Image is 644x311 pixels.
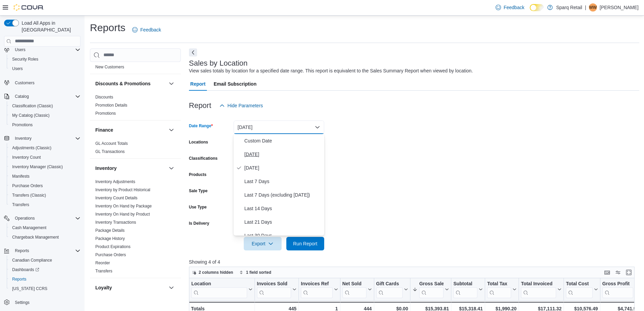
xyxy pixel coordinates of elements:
a: Promotion Details [95,103,127,108]
span: Promotions [12,122,33,128]
button: Inventory [1,134,83,143]
h1: Reports [90,21,125,35]
span: Last 21 Days [244,218,321,226]
span: Transfers (Classic) [9,191,80,199]
span: Chargeback Management [9,233,80,241]
a: Dashboards [7,265,83,274]
span: Purchase Orders [9,182,80,190]
button: Gift Cards [376,281,408,298]
span: Package History [95,236,125,241]
button: Gross Profit [602,281,639,298]
span: Email Subscription [214,77,257,91]
h3: Inventory [95,165,117,172]
button: Purchase Orders [7,181,83,191]
button: Transfers (Classic) [7,191,83,200]
span: 2 columns hidden [199,270,233,275]
a: Users [9,65,25,73]
a: Inventory Count [9,153,44,161]
a: Purchase Orders [9,182,46,190]
div: Total Cost [566,281,592,287]
a: Transfers (Classic) [9,191,49,199]
a: Inventory by Product Historical [95,187,150,192]
div: Gift Cards [376,281,403,287]
button: Manifests [7,172,83,181]
a: Inventory On Hand by Product [95,212,150,217]
img: Cova [14,4,44,11]
button: Inventory [95,165,166,172]
a: Canadian Compliance [9,256,55,264]
span: Security Roles [9,55,80,63]
label: Is Delivery [189,221,209,226]
div: Total Invoiced [521,281,556,287]
span: Canadian Compliance [12,258,52,263]
button: Promotions [7,120,83,130]
span: Transfers (Classic) [12,193,46,198]
h3: Discounts & Promotions [95,80,150,87]
span: [DATE] [244,150,321,158]
a: Reports [9,275,29,283]
p: | [585,3,586,12]
span: Transfers [95,268,112,274]
span: Inventory On Hand by Product [95,212,150,217]
h3: Loyalty [95,284,112,291]
div: Total Cost [566,281,592,298]
span: Transfers [9,201,80,209]
button: Users [7,64,83,73]
button: Transfers [7,200,83,209]
a: Feedback [129,23,164,37]
span: Inventory by Product Historical [95,187,150,193]
span: Users [12,66,23,71]
span: Dashboards [9,266,80,274]
span: Inventory Count [9,153,80,161]
span: Customers [12,78,80,87]
span: Inventory Manager (Classic) [12,164,63,170]
p: [PERSON_NAME] [600,3,639,12]
div: Gross Sales [419,281,444,287]
span: Users [9,65,80,73]
span: Operations [15,216,35,221]
div: Invoices Ref [301,281,332,298]
button: Keyboard shortcuts [603,268,611,276]
span: Washington CCRS [9,285,80,293]
button: Discounts & Promotions [167,80,175,88]
span: Manifests [12,174,29,179]
div: Subtotal [453,281,477,298]
div: Inventory [90,178,181,278]
span: Reports [9,275,80,283]
p: Sparq Retail [556,3,582,12]
button: Total Tax [487,281,517,298]
div: Total Tax [487,281,511,298]
span: Last 14 Days [244,204,321,213]
span: Reorder [95,260,110,266]
div: Total Invoiced [521,281,556,298]
span: Product Expirations [95,244,130,249]
span: Promotion Details [95,103,127,108]
span: My Catalog (Classic) [12,113,50,118]
button: Users [1,45,83,54]
a: Promotions [9,121,35,129]
span: Dashboards [12,267,39,272]
button: Classification (Classic) [7,101,83,111]
a: Dashboards [9,266,42,274]
button: Total Cost [566,281,598,298]
div: Invoices Sold [257,281,291,287]
button: Inventory Manager (Classic) [7,162,83,172]
a: Transfers [95,269,112,273]
span: Last 7 Days [244,177,321,185]
button: Run Report [286,237,324,250]
button: Gross Sales [412,281,449,298]
button: Inventory [12,134,34,142]
span: Inventory Count [12,155,41,160]
button: Reports [7,274,83,284]
button: Location [191,281,253,298]
input: Dark Mode [530,4,544,11]
button: Adjustments (Classic) [7,143,83,153]
span: [DATE] [244,164,321,172]
a: [US_STATE] CCRS [9,285,50,293]
div: View sales totals by location for a specified date range. This report is equivalent to the Sales ... [189,67,473,74]
button: Settings [1,297,83,307]
button: Chargeback Management [7,232,83,242]
div: Wesleigh Wakeford [589,3,597,12]
div: Select listbox [234,134,324,236]
a: GL Account Totals [95,141,128,146]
